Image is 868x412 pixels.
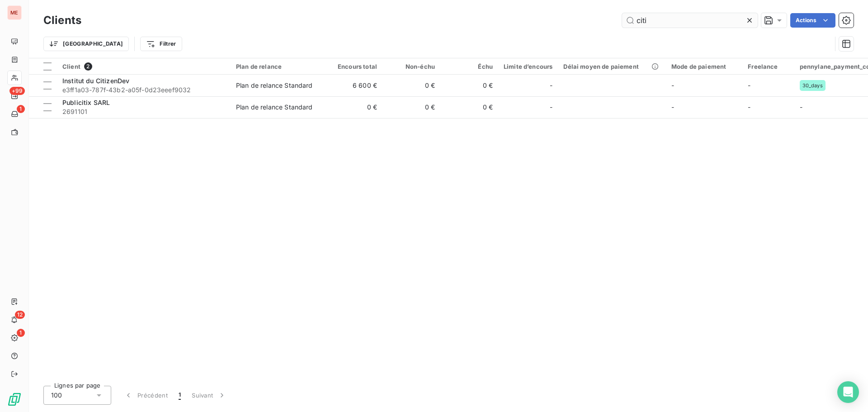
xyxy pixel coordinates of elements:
[7,392,22,407] img: Logo LeanPay
[325,75,382,96] td: 6 600 €
[440,75,498,96] td: 0 €
[15,311,25,319] span: 12
[550,103,552,112] span: -
[440,96,498,118] td: 0 €
[748,63,788,70] div: Freelance
[62,77,129,85] span: Institut du CitizenDev
[186,386,232,405] button: Suivant
[837,381,859,403] div: Open Intercom Messenger
[388,63,435,70] div: Non-échu
[17,105,25,113] span: 1
[748,103,750,111] span: -
[671,103,674,111] span: -
[563,63,660,70] div: Délai moyen de paiement
[382,96,440,118] td: 0 €
[446,63,493,70] div: Échu
[748,81,750,89] span: -
[9,87,25,95] span: +99
[236,63,319,70] div: Plan de relance
[382,75,440,96] td: 0 €
[84,62,92,71] span: 2
[671,81,674,89] span: -
[51,391,62,400] span: 100
[62,107,225,116] span: 2691101
[671,63,737,70] div: Mode de paiement
[790,13,835,28] button: Actions
[7,5,22,20] div: ME
[802,83,823,88] span: 30_days
[17,329,25,337] span: 1
[325,96,382,118] td: 0 €
[550,81,552,90] span: -
[800,103,802,111] span: -
[62,63,80,70] span: Client
[504,63,552,70] div: Limite d’encours
[173,386,186,405] button: 1
[62,99,110,106] span: Publicitix SARL
[179,391,181,400] span: 1
[140,37,182,51] button: Filtrer
[236,103,313,112] div: Plan de relance Standard
[43,37,129,51] button: [GEOGRAPHIC_DATA]
[330,63,377,70] div: Encours total
[43,12,81,28] h3: Clients
[62,85,225,95] span: e3ff1a03-787f-43b2-a05f-0d23eeef9032
[236,81,313,90] div: Plan de relance Standard
[118,386,173,405] button: Précédent
[622,13,758,28] input: Rechercher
